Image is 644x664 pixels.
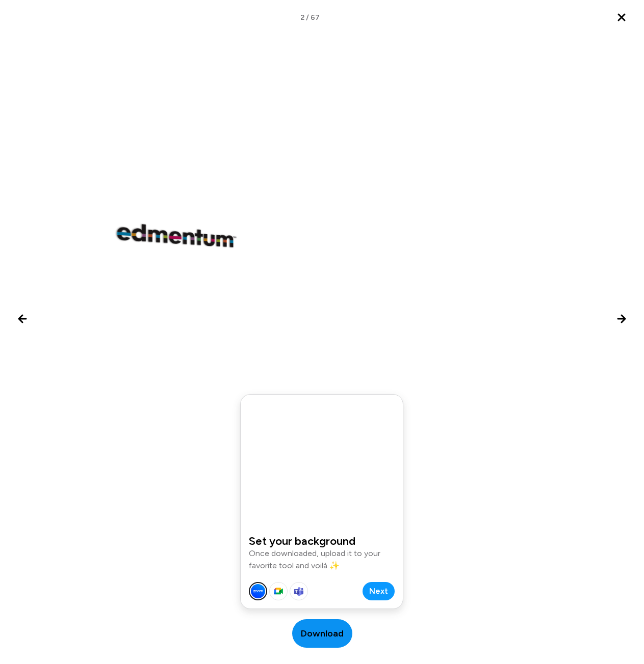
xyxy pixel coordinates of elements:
span: Download [301,627,344,641]
button: Close lightbox [609,5,634,30]
span: Next [369,585,388,597]
img: Logo Meet [271,584,286,599]
button: Previous image [10,307,35,331]
h3: Set your background [249,535,395,547]
img: Logo Zoom [251,584,265,598]
button: Next image [609,307,634,331]
img: Logo Microsoft [291,584,306,599]
button: Next [363,582,395,600]
button: Download [292,619,352,648]
span: 2 / 67 [300,12,320,23]
p: Once downloaded, upload it to your favorite tool and voilà ✨ [249,547,395,572]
